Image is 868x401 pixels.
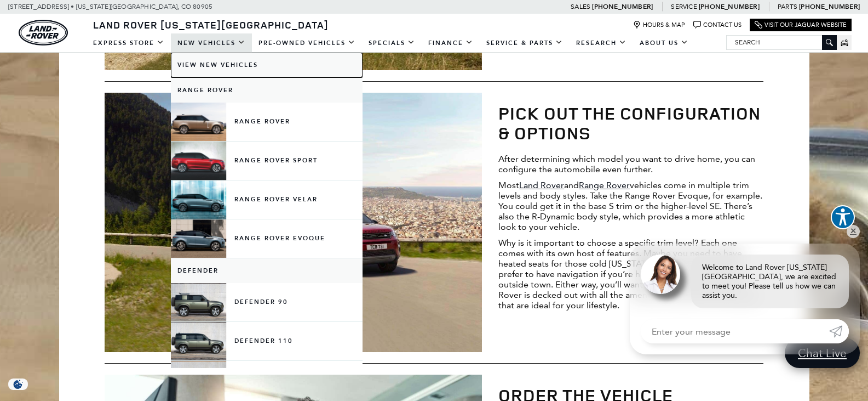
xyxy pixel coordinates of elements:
[699,2,760,11] a: [PHONE_NUMBER]
[498,180,763,232] p: Most and vehicles come in multiple trim levels and body styles. Take the Range Rover Evoque, for ...
[519,180,564,190] a: Land Rover
[579,180,630,190] a: Range Rover
[19,20,68,46] a: land-rover
[171,53,363,77] a: View New Vehicles
[570,33,633,53] a: Research
[171,78,363,103] a: Range Rover
[171,258,363,283] a: Defender
[829,319,849,343] a: Submit
[171,283,363,321] a: Defender 90
[362,33,422,53] a: Specials
[799,2,860,11] a: [PHONE_NUMBER]
[691,255,849,308] div: Welcome to Land Rover [US_STATE][GEOGRAPHIC_DATA], we are excited to meet you! Please tell us how...
[480,33,570,53] a: Service & Parts
[641,319,829,343] input: Enter your message
[831,205,855,229] button: Explore your accessibility options
[171,361,363,399] a: Defender 130
[831,205,855,231] aside: Accessibility Help Desk
[498,104,763,142] h2: Pick Out the Configuration & Options
[778,3,797,10] span: Parts
[87,33,695,53] nav: Main Navigation
[171,33,252,53] a: New Vehicles
[19,20,68,46] img: Land Rover
[5,379,31,390] img: Opt-Out Icon
[571,3,590,10] span: Sales
[633,21,685,29] a: Hours & Map
[8,3,212,10] a: [STREET_ADDRESS] • [US_STATE][GEOGRAPHIC_DATA], CO 80905
[671,3,697,10] span: Service
[693,21,741,29] a: Contact Us
[498,238,763,310] p: Why is it important to choose a specific trim level? Each one comes with its own host of features...
[171,322,363,360] a: Defender 110
[755,21,847,29] a: Visit Our Jaguar Website
[105,93,482,352] img: Land Rover Features
[633,33,695,53] a: About Us
[498,154,763,174] p: After determining which model you want to drive home, you can configure the automobile even further.
[171,219,363,258] a: Range Rover Evoque
[93,18,329,31] span: Land Rover [US_STATE][GEOGRAPHIC_DATA]
[87,18,335,31] a: Land Rover [US_STATE][GEOGRAPHIC_DATA]
[592,2,653,11] a: [PHONE_NUMBER]
[87,33,171,53] a: EXPRESS STORE
[252,33,362,53] a: Pre-Owned Vehicles
[5,379,31,390] section: Click to Open Cookie Consent Modal
[422,33,480,53] a: Finance
[641,255,680,294] img: Agent profile photo
[727,36,836,49] input: Search
[171,103,363,141] a: Range Rover
[171,180,363,219] a: Range Rover Velar
[171,142,363,180] a: Range Rover Sport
